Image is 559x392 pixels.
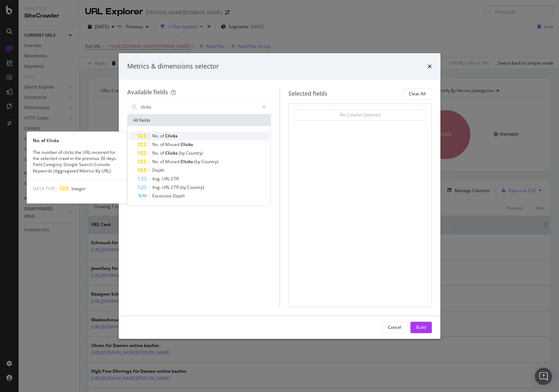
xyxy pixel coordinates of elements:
[152,150,160,156] span: No.
[27,149,127,174] div: The number of clicks the URL received for the selected crawl in the previous 30 days. Field Categ...
[388,324,401,330] div: Cancel
[160,150,165,156] span: of
[119,53,440,339] div: modal
[152,133,160,139] span: No.
[187,184,204,190] span: Country)
[152,193,173,199] span: Excessive
[127,62,219,71] div: Metrics & dimensions selector
[27,137,127,144] div: No. of Clicks
[160,159,165,165] span: of
[180,184,187,190] span: (by
[382,322,407,333] button: Cancel
[179,150,186,156] span: (by
[403,88,432,100] button: Clear All
[162,176,171,182] span: URL
[194,159,201,165] span: (by
[180,159,194,165] span: Clicks
[186,150,203,156] span: Country)
[152,159,160,165] span: No.
[165,141,180,147] span: Missed
[162,184,171,190] span: URL
[171,184,180,190] span: CTR
[152,184,162,190] span: Avg.
[288,90,327,98] div: Selected fields
[340,112,380,118] div: No Column Selected
[140,102,259,112] input: Search by field name
[160,133,165,139] span: of
[171,176,179,182] span: CTR
[128,115,271,126] div: All fields
[152,176,162,182] span: Avg.
[535,368,552,385] div: Open Intercom Messenger
[165,159,180,165] span: Missed
[410,322,432,333] button: Build
[152,167,164,173] span: Depth
[416,324,426,330] div: Build
[160,141,165,147] span: of
[201,159,218,165] span: Country)
[165,133,178,139] span: Clicks
[165,150,179,156] span: Clicks
[427,62,432,71] div: times
[173,193,185,199] span: Depth
[152,141,160,147] span: No.
[127,88,168,96] div: Available fields
[180,141,193,147] span: Clicks
[409,91,426,97] div: Clear All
